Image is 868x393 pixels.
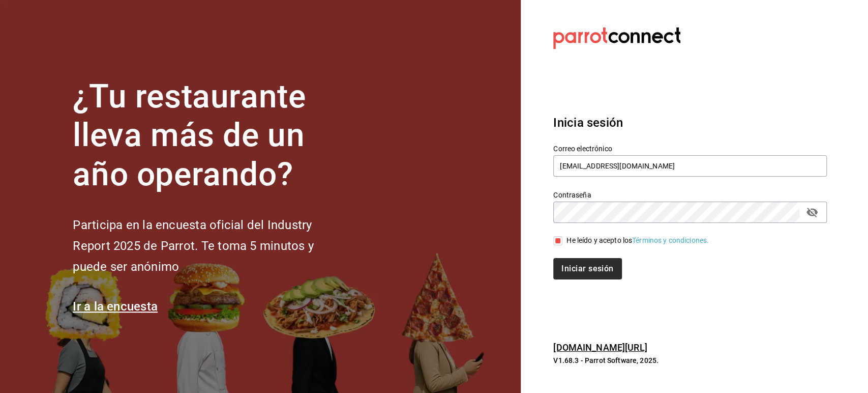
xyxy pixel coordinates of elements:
[73,299,158,314] a: Ir a la encuesta
[553,258,621,279] button: Iniciar sesión
[566,235,709,246] div: He leído y acepto los
[803,204,821,221] button: passwordField
[73,77,347,194] h1: ¿Tu restaurante lleva más de un año operando?
[553,342,647,353] a: [DOMAIN_NAME][URL]
[553,114,827,132] h3: Inicia sesión
[553,145,827,152] label: Correo electrónico
[553,355,827,366] p: V1.68.3 - Parrot Software, 2025.
[632,236,709,244] a: Términos y condiciones.
[553,155,827,177] input: Ingresa tu correo electrónico
[73,215,347,277] h2: Participa en la encuesta oficial del Industry Report 2025 de Parrot. Te toma 5 minutos y puede se...
[553,191,827,198] label: Contraseña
